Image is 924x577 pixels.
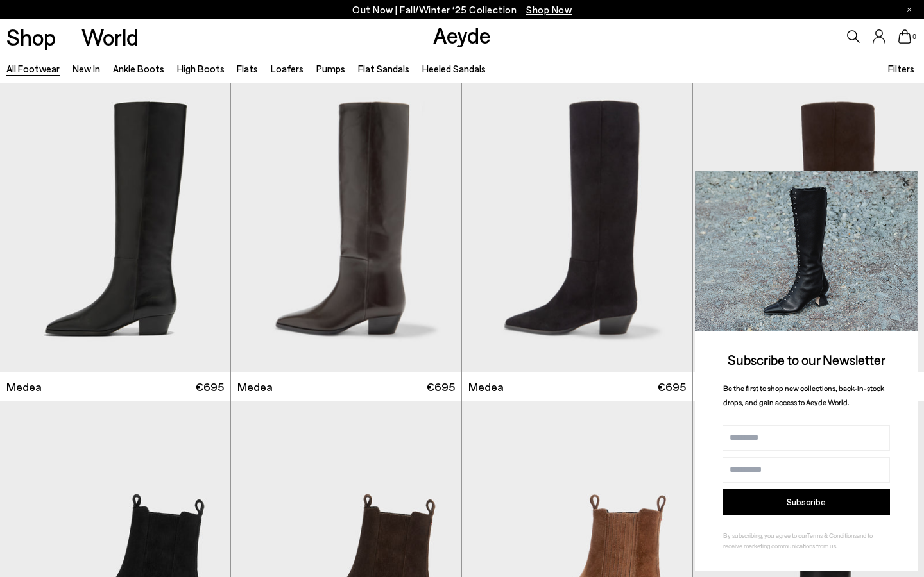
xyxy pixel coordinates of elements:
[695,171,918,331] img: 2a6287a1333c9a56320fd6e7b3c4a9a9.jpg
[693,83,924,372] img: Medea Suede Knee-High Boots
[358,63,409,74] a: Flat Sandals
[271,63,304,74] a: Loafers
[6,26,56,48] a: Shop
[723,383,884,407] span: Be the first to shop new collections, back-in-stock drops, and gain access to Aeyde World.
[693,83,924,372] a: Next slide Previous slide
[723,531,807,539] span: By subscribing, you agree to our
[316,63,345,74] a: Pumps
[462,83,692,372] a: Next slide Previous slide
[728,351,886,367] span: Subscribe to our Newsletter
[462,372,692,401] a: Medea €695
[693,83,924,372] div: 1 / 6
[177,63,225,74] a: High Boots
[911,33,918,40] span: 0
[426,379,455,395] span: €695
[237,63,258,74] a: Flats
[422,63,486,74] a: Heeled Sandals
[723,489,890,515] button: Subscribe
[462,83,692,372] img: Medea Suede Knee-High Boots
[231,372,461,401] a: Medea €695
[113,63,164,74] a: Ankle Boots
[352,2,572,18] p: Out Now | Fall/Winter ‘25 Collection
[81,26,139,48] a: World
[468,379,504,395] span: Medea
[526,4,572,15] span: Navigate to /collections/new-in
[6,63,60,74] a: All Footwear
[195,379,224,395] span: €695
[807,531,857,539] a: Terms & Conditions
[657,379,686,395] span: €695
[888,63,914,74] span: Filters
[6,379,42,395] span: Medea
[231,83,461,372] a: Next slide Previous slide
[693,372,924,401] a: Medea €695
[433,21,491,48] a: Aeyde
[231,83,461,372] div: 1 / 6
[462,83,692,372] div: 1 / 6
[231,83,461,372] img: Medea Knee-High Boots
[73,63,100,74] a: New In
[237,379,273,395] span: Medea
[898,29,911,44] a: 0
